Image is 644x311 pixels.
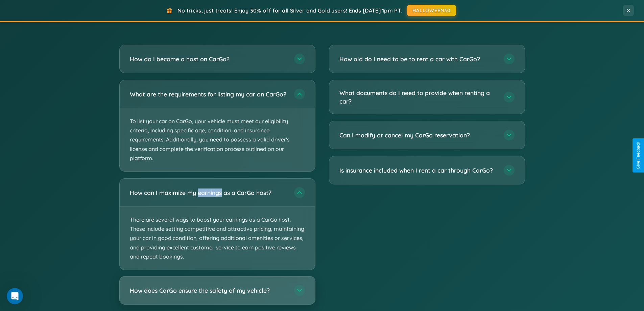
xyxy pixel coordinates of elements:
[120,108,315,171] p: To list your car on CarGo, your vehicle must meet our eligibility criteria, including specific ag...
[130,55,287,63] h3: How do I become a host on CarGo?
[120,207,315,270] p: There are several ways to boost your earnings as a CarGo host. These include setting competitive ...
[339,131,497,139] h3: Can I modify or cancel my CarGo reservation?
[177,7,402,14] span: No tricks, just treats! Enjoy 30% off for all Silver and Gold users! Ends [DATE] 1pm PT.
[407,5,456,16] button: HALLOWEEN30
[636,142,641,169] div: Give Feedback
[130,90,287,98] h3: What are the requirements for listing my car on CarGo?
[7,288,23,304] iframe: Intercom live chat
[339,166,497,175] h3: Is insurance included when I rent a car through CarGo?
[130,286,287,295] h3: How does CarGo ensure the safety of my vehicle?
[339,55,497,63] h3: How old do I need to be to rent a car with CarGo?
[130,188,287,197] h3: How can I maximize my earnings as a CarGo host?
[339,89,497,105] h3: What documents do I need to provide when renting a car?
